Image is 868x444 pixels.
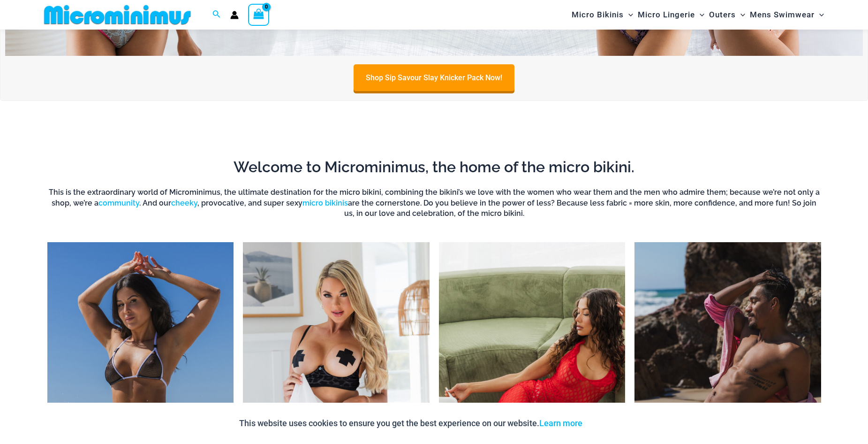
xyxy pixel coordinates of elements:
[747,3,826,27] a: Mens SwimwearMenu ToggleMenu Toggle
[736,3,745,27] span: Menu Toggle
[709,3,736,27] span: Outers
[239,416,582,430] p: This website uses cookies to ensure you get the best experience on our website.
[815,3,824,27] span: Menu Toggle
[569,3,635,27] a: Micro BikinisMenu ToggleMenu Toggle
[695,3,704,27] span: Menu Toggle
[572,3,624,27] span: Micro Bikinis
[638,3,695,27] span: Micro Lingerie
[248,4,270,25] a: View Shopping Cart, empty
[589,412,629,435] button: Accept
[98,199,139,207] a: community
[302,199,348,207] a: micro bikinis
[47,187,821,219] h6: This is the extraordinary world of Microminimus, the ultimate destination for the micro bikini, c...
[707,3,747,27] a: OutersMenu ToggleMenu Toggle
[212,9,221,21] a: Search icon link
[750,3,815,27] span: Mens Swimwear
[568,1,828,28] nav: Site Navigation
[40,4,195,25] img: MM SHOP LOGO FLAT
[171,199,197,207] a: cheeky
[635,3,707,27] a: Micro LingerieMenu ToggleMenu Toggle
[624,3,633,27] span: Menu Toggle
[47,157,821,177] h2: Welcome to Microminimus, the home of the micro bikini.
[539,418,582,428] a: Learn more
[354,64,514,91] a: Shop Sip Savour Slay Knicker Pack Now!
[230,11,239,19] a: Account icon link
